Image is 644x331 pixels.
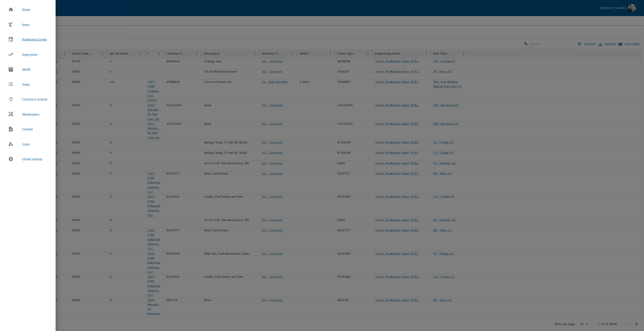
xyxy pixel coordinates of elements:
a: Home [4,4,34,15]
span: Items [22,23,30,26]
a: Maintenance [4,109,44,120]
a: Items [4,19,34,30]
a: Production Events [4,34,51,45]
a: Users [4,139,34,150]
a: Molds [4,64,35,75]
span: Global settings [22,156,43,161]
a: Global settings [4,153,47,164]
a: Inspections [4,49,42,60]
span: Production Events [22,37,47,41]
span: Molds [22,67,31,71]
span: Content [22,127,33,132]
a: Content [4,124,37,135]
span: Inspections [22,52,37,56]
span: Maintenance [22,112,39,117]
span: Home [22,7,30,12]
span: Tasks [22,82,30,87]
a: Tasks [4,79,34,90]
span: Users [22,142,30,146]
span: Corrective Actions [22,97,48,101]
a: Corrective Actions [4,94,52,105]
